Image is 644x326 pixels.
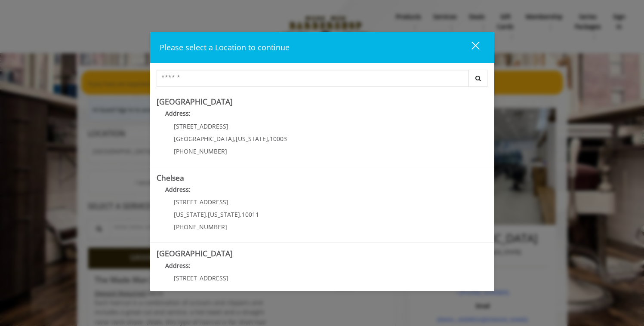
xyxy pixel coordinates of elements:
button: close dialog [456,39,485,56]
span: [US_STATE] [174,286,206,295]
span: [US_STATE] [236,135,268,143]
b: [GEOGRAPHIC_DATA] [157,96,233,107]
span: [US_STATE] [208,210,240,218]
b: Address: [165,109,191,117]
b: Address: [165,261,191,270]
input: Search Center [157,70,469,87]
span: [GEOGRAPHIC_DATA] [174,135,234,143]
i: Search button [473,75,483,81]
span: , [268,135,270,143]
span: Please select a Location to continue [160,42,290,52]
b: [GEOGRAPHIC_DATA] [157,248,233,258]
span: 10011 [242,286,259,295]
b: Chelsea [157,172,184,183]
span: [US_STATE] [174,210,206,218]
span: , [206,286,208,295]
b: Address: [165,185,191,194]
span: [STREET_ADDRESS] [174,198,228,206]
span: , [234,135,236,143]
span: , [240,286,242,295]
span: [STREET_ADDRESS] [174,122,228,130]
span: , [240,210,242,218]
span: [STREET_ADDRESS] [174,274,228,282]
span: [US_STATE] [208,286,240,295]
span: 10011 [242,210,259,218]
div: close dialog [462,41,479,54]
span: [PHONE_NUMBER] [174,147,227,155]
span: , [206,210,208,218]
span: [PHONE_NUMBER] [174,223,227,231]
div: Center Select [157,70,488,91]
span: 10003 [270,135,287,143]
